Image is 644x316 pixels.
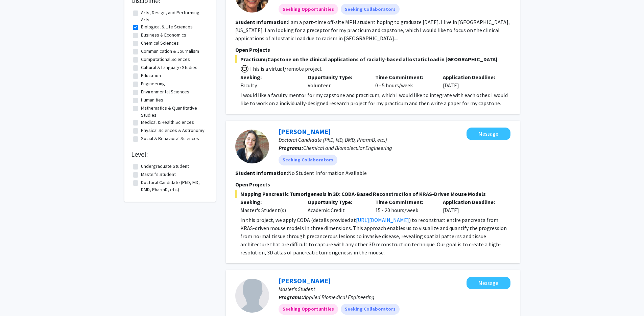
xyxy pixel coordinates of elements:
span: No Student Information Available [288,170,367,176]
span: Chemical and Biomolecular Engineering [303,144,392,151]
p: Opportunity Type: [308,198,365,206]
span: Doctoral Candidate (PhD, MD, DMD, PharmD, etc.) [279,136,387,143]
p: Seeking: [240,73,298,81]
b: Student Information: [235,170,288,176]
button: Message Zheng Cai [467,277,510,289]
mat-chip: Seeking Opportunities [279,4,338,15]
label: Business & Economics [141,31,186,39]
div: 15 - 20 hours/week [370,198,438,214]
button: Message Lucie Dequiedt [467,128,510,140]
div: [DATE] [438,73,505,89]
label: Doctoral Candidate (PhD, MD, DMD, PharmD, etc.) [141,179,207,193]
label: Biological & Life Sciences [141,23,193,30]
a: [PERSON_NAME] [279,276,331,285]
label: Computational Sciences [141,56,190,63]
div: [DATE] [438,198,505,214]
b: Programs: [279,294,303,300]
label: Education [141,72,161,79]
label: Arts, Design, and Performing Arts [141,9,207,23]
label: Cultural & Language Studies [141,64,197,71]
div: Volunteer [303,73,370,89]
label: Master's Student [141,171,176,178]
label: Chemical Sciences [141,40,179,47]
p: Application Deadline: [443,198,500,206]
iframe: Chat [5,286,29,311]
div: Faculty [240,81,298,89]
label: Medical & Health Sciences [141,119,194,126]
label: Undergraduate Student [141,163,189,170]
p: Seeking: [240,198,298,206]
h2: Level: [131,150,209,158]
mat-chip: Seeking Collaborators [279,155,337,165]
mat-chip: Seeking Collaborators [341,304,400,315]
p: Time Commitment: [375,73,433,81]
a: [PERSON_NAME] [279,127,331,136]
label: Engineering [141,80,165,87]
fg-read-more: I am a part-time off-site MPH student hoping to graduate [DATE]. I live in [GEOGRAPHIC_DATA], [US... [235,19,510,42]
label: Environmental Sciences [141,88,189,95]
div: Master's Student(s) [240,206,298,214]
a: [URL][DOMAIN_NAME] [356,217,409,223]
b: Student Information: [235,19,288,25]
p: Application Deadline: [443,73,500,81]
label: Social & Behavioral Sciences [141,135,199,142]
p: In this project, we apply CODA (details provided at ) to reconstruct entire pancreata from KRAS-d... [240,216,510,256]
div: 0 - 5 hours/week [370,73,438,89]
label: Mathematics & Quantitative Studies [141,105,207,119]
span: Practicum/Capstone on the clinical applications of racially-based allostatic load in [GEOGRAPHIC_... [235,55,510,63]
mat-chip: Seeking Opportunities [279,304,338,315]
label: Humanities [141,96,163,104]
p: I would like a faculty mentor for my capstone and practicum, which I would like to integrate with... [240,91,510,107]
span: Mapping Pancreatic Tumorigenesis in 3D: CODA-Based Reconstruction of KRAS-Driven Mouse Models [235,190,510,198]
label: Physical Sciences & Astronomy [141,127,205,134]
mat-chip: Seeking Collaborators [341,4,400,15]
span: Open Projects [235,46,270,53]
b: Programs: [279,144,303,151]
p: Opportunity Type: [308,73,365,81]
span: This is a virtual/remote project [249,65,322,72]
span: Open Projects [235,181,270,188]
span: Master's Student [279,286,315,292]
p: Time Commitment: [375,198,433,206]
label: Communication & Journalism [141,48,199,55]
div: Academic Credit [303,198,370,214]
span: Applied Biomedical Engineering [303,294,375,300]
